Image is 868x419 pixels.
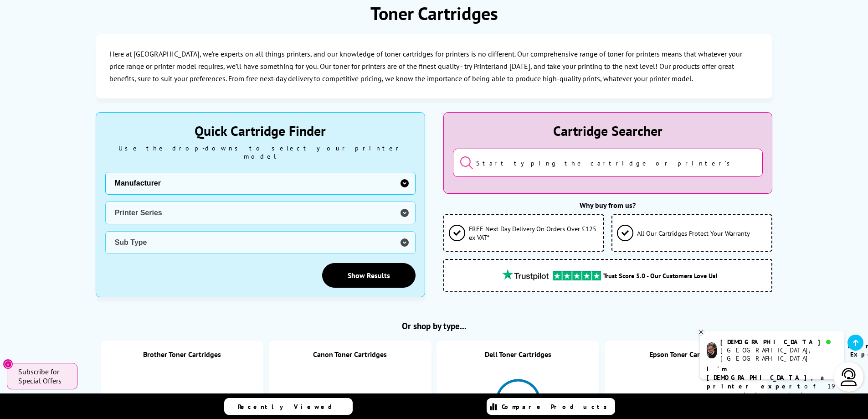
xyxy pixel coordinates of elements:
input: Start typing the cartridge or printer's name... [453,149,763,177]
a: Epson Toner Cartridges [649,350,722,359]
div: Why buy from us? [443,201,773,210]
p: of 19 years! I can help you choose the right product [707,365,837,417]
p: Here at [GEOGRAPHIC_DATA], we’re experts on all things printers, and our knowledge of toner cartr... [109,48,759,85]
h1: Toner Cartridges [370,1,498,25]
span: Subscribe for Special Offers [18,367,68,385]
div: [GEOGRAPHIC_DATA], [GEOGRAPHIC_DATA] [720,346,837,362]
a: Brother Toner Cartridges [143,350,221,359]
span: All Our Cartridges Protect Your Warranty [637,229,750,238]
div: Quick Cartridge Finder [105,122,416,140]
a: Dell Toner Cartridges [485,350,551,359]
span: Compare Products [502,403,612,411]
div: Cartridge Searcher [453,122,763,140]
button: Close [3,359,13,369]
b: I'm [DEMOGRAPHIC_DATA], a printer expert [707,365,827,390]
img: trustpilot rating [553,271,601,280]
h2: Or shop by type... [96,320,773,331]
span: FREE Next Day Delivery On Orders Over £125 ex VAT* [469,224,599,242]
img: chris-livechat.png [707,342,717,358]
span: Trust Score 5.0 - Our Customers Love Us! [603,271,717,280]
div: Use the drop-downs to select your printer model [105,144,416,160]
a: Compare Products [487,398,615,415]
a: Show Results [322,263,416,288]
img: user-headset-light.svg [840,368,858,386]
div: [DEMOGRAPHIC_DATA] [720,338,837,346]
span: Recently Viewed [238,403,341,411]
img: trustpilot rating [498,269,553,280]
a: Canon Toner Cartridges [313,350,387,359]
a: Recently Viewed [224,398,353,415]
